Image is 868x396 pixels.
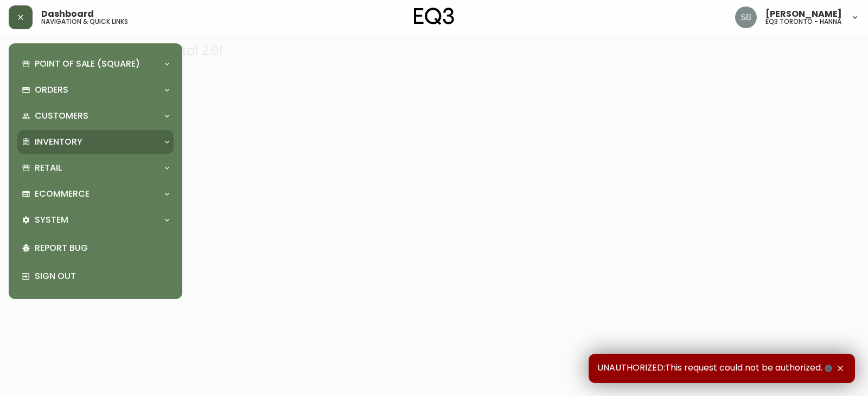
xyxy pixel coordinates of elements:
div: Point of Sale (Square) [17,52,174,76]
p: Report Bug [35,242,169,254]
div: Inventory [17,130,174,154]
h5: navigation & quick links [41,18,128,25]
div: Customers [17,104,174,128]
div: Sign Out [17,262,174,290]
img: logo [414,8,454,25]
h5: eq3 toronto - hanna [765,18,841,25]
div: Report Bug [17,234,174,262]
p: System [35,214,68,226]
p: Orders [35,84,68,96]
p: Customers [35,110,88,122]
p: Point of Sale (Square) [35,58,140,70]
div: Orders [17,78,174,102]
p: Sign Out [35,270,169,282]
span: UNAUTHORIZED:This request could not be authorized. [597,362,834,374]
p: Ecommerce [35,188,90,200]
span: [PERSON_NAME] [765,10,842,18]
p: Inventory [35,136,82,148]
div: System [17,208,174,232]
span: Dashboard [41,10,94,18]
div: Ecommerce [17,182,174,206]
img: 62e4f14275e5c688c761ab51c449f16a [735,7,757,28]
p: Retail [35,162,62,174]
div: Retail [17,156,174,180]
